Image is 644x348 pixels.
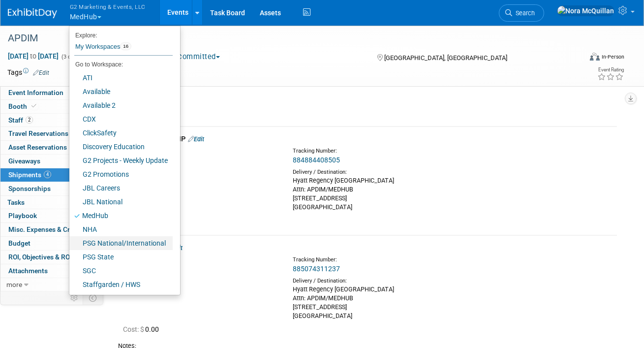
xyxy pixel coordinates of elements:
[74,38,173,55] a: My Workspaces16
[8,129,68,137] span: Travel Reservations
[557,5,614,16] img: Nora McQuillan
[293,256,490,264] div: Tracking Number:
[61,54,81,60] span: (3 days)
[69,30,173,38] li: Explore:
[69,167,173,181] a: G2 Promotions
[165,52,224,62] button: Committed
[8,171,51,179] span: Shipments
[33,69,49,76] a: Edit
[123,256,278,264] div: Courier:
[6,281,22,288] span: more
[69,98,173,112] a: Available 2
[384,54,507,62] span: [GEOGRAPHIC_DATA], [GEOGRAPHIC_DATA]
[7,52,59,61] span: [DATE] [DATE]
[118,243,617,253] div: Swag from G2
[120,42,131,50] span: 16
[69,222,173,236] a: NHA
[293,147,490,155] div: Tracking Number:
[69,85,173,98] a: Available
[69,236,173,250] a: PSG National/International
[123,325,163,333] span: 0.00
[8,102,38,110] span: Booth
[8,8,57,18] img: ExhibitDay
[8,157,40,165] span: Giveaways
[293,176,448,212] div: Hyatt Regency [GEOGRAPHIC_DATA] Attn: APDIM/MEDHUB [STREET_ADDRESS] [GEOGRAPHIC_DATA]
[29,52,38,60] span: to
[123,147,278,155] div: Courier:
[590,53,600,61] img: Format-Inperson.png
[8,239,31,247] span: Budget
[512,9,535,17] span: Search
[123,325,145,333] span: Cost: $
[0,223,103,236] a: Misc. Expenses & Credits
[293,265,340,273] a: 885074311237
[7,198,25,206] span: Tasks
[534,51,624,66] div: Event Format
[44,171,51,178] span: 4
[293,285,448,320] div: Hyatt Regency [GEOGRAPHIC_DATA] Attn: APDIM/MEDHUB [STREET_ADDRESS] [GEOGRAPHIC_DATA]
[123,277,278,285] div: Pick-up / Drop-Off:
[69,250,173,264] a: PSG State
[123,168,278,176] div: Pick-up / Drop-Off:
[26,116,33,124] span: 2
[0,237,103,250] a: Budget
[69,181,173,195] a: JBL Careers
[8,212,37,220] span: Playbook
[499,4,544,22] a: Search
[123,155,278,165] div: FedEx
[69,140,173,154] a: Discovery Education
[83,291,103,304] td: Toggle Event Tabs
[8,225,85,233] span: Misc. Expenses & Credits
[69,154,173,167] a: G2 Projects - Weekly Update
[293,277,448,285] div: Delivery / Destination:
[69,264,173,278] a: SGC
[0,100,103,113] a: Booth
[70,1,146,12] span: G2 Marketing & Events, LLC
[0,182,103,195] a: Sponsorships
[293,168,448,176] div: Delivery / Destination:
[66,291,83,304] td: Personalize Event Tab Strip
[0,86,103,99] a: Event Information
[69,126,173,140] a: ClickSafety
[69,71,173,85] a: ATI
[0,196,103,209] a: Tasks
[0,168,103,182] a: Shipments4
[8,185,51,192] span: Sponsorships
[0,251,103,264] a: ROI, Objectives & ROO
[8,253,74,261] span: ROI, Objectives & ROO
[0,209,103,222] a: Playbook
[0,155,103,168] a: Giveaways
[69,209,173,222] a: MedHub
[8,267,48,275] span: Attachments
[69,58,173,71] li: Go to Workspace:
[597,67,624,72] div: Event Rating
[69,195,173,209] a: JBL National
[188,135,204,143] a: Edit
[8,116,33,124] span: Staff
[123,264,278,274] div: FedEx
[0,141,103,154] a: Asset Reservations
[118,134,617,144] div: Supplies from NRMP
[8,89,63,96] span: Event Information
[4,30,572,47] div: APDIM
[69,278,173,291] a: Staffgarden / HWS
[0,278,103,291] a: more
[293,156,340,164] a: 884884408505
[31,103,36,109] i: Booth reservation complete
[0,264,103,278] a: Attachments
[0,127,103,140] a: Travel Reservations
[601,53,624,61] div: In-Person
[69,112,173,126] a: CDX
[7,67,49,77] td: Tags
[8,143,67,151] span: Asset Reservations
[0,114,103,127] a: Staff2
